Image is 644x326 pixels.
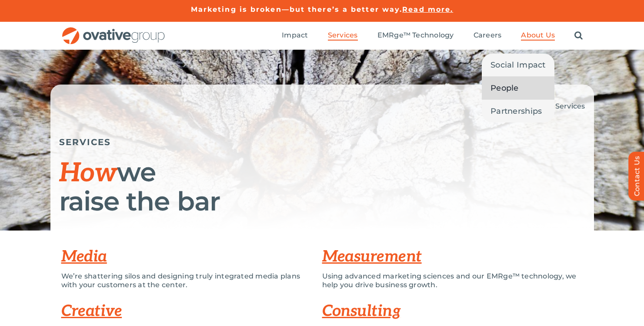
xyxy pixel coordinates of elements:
[377,31,454,41] a: EMRge™ Technology
[474,31,502,40] span: Careers
[521,31,555,40] span: About Us
[574,31,583,41] a: Search
[282,31,308,41] a: Impact
[402,5,453,14] a: Read more.
[282,22,583,50] nav: Menu
[377,31,454,40] span: EMRge™ Technology
[322,272,583,289] p: Using advanced marketing sciences and our EMRge™ technology, we help you drive business growth.
[59,137,585,147] h5: SERVICES
[491,105,542,117] span: Partnerships
[322,247,422,266] a: Measurement
[61,247,107,266] a: Media
[328,31,358,40] span: Services
[191,5,403,14] a: Marketing is broken—but there’s a better way.
[555,102,585,110] span: Services
[482,100,554,122] a: Partnerships
[474,31,502,41] a: Careers
[59,158,117,189] span: How
[61,26,166,34] a: OG_Full_horizontal_RGB
[282,31,308,40] span: Impact
[61,302,122,321] a: Creative
[61,272,309,289] p: We’re shattering silos and designing truly integrated media plans with your customers at the center.
[491,82,519,94] span: People
[482,77,554,99] a: People
[482,54,554,76] a: Social Impact
[59,158,585,215] h1: we raise the bar
[322,302,401,321] a: Consulting
[328,31,358,41] a: Services
[521,31,555,41] a: About Us
[491,59,546,71] span: Social Impact
[529,102,585,110] span: »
